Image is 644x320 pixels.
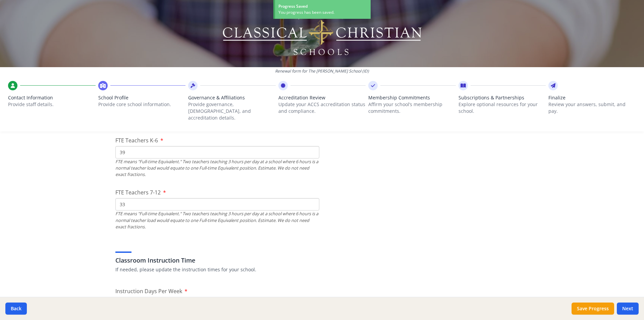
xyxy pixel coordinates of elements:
h3: Classroom Instruction Time [115,256,529,265]
button: Back [5,303,27,315]
p: Affirm your school’s membership commitments. [368,101,456,115]
div: Progress Saved [278,3,367,9]
button: Next [617,303,639,315]
span: FTE Teachers 7-12 [115,189,161,196]
p: Update your ACCS accreditation status and compliance. [278,101,366,115]
span: Membership Commitments [368,94,456,101]
img: Logo [222,10,423,57]
p: Provide staff details. [8,101,96,108]
p: Provide core school information. [98,101,186,108]
div: FTE means "Full-time Equivalent." Two teachers teaching 3 hours per day at a school where 6 hours... [115,158,319,178]
button: Save Progress [572,303,614,315]
p: Review your answers, submit, and pay. [548,101,636,115]
p: Provide governance, [DEMOGRAPHIC_DATA], and accreditation details. [188,101,276,121]
div: FTE means "Full-time Equivalent." Two teachers teaching 3 hours per day at a school where 6 hours... [115,211,319,230]
span: Instruction Days Per Week [115,287,182,295]
span: Accreditation Review [278,94,366,101]
div: You progress has been saved. [278,9,367,15]
span: Contact Information [8,94,96,101]
span: Governance & Affiliations [188,94,276,101]
span: Finalize [548,94,636,101]
p: If needed, please update the instruction times for your school. [115,266,529,273]
span: School Profile [98,94,186,101]
span: Subscriptions & Partnerships [459,94,546,101]
p: Explore optional resources for your school. [459,101,546,115]
span: FTE Teachers K-6 [115,137,158,144]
